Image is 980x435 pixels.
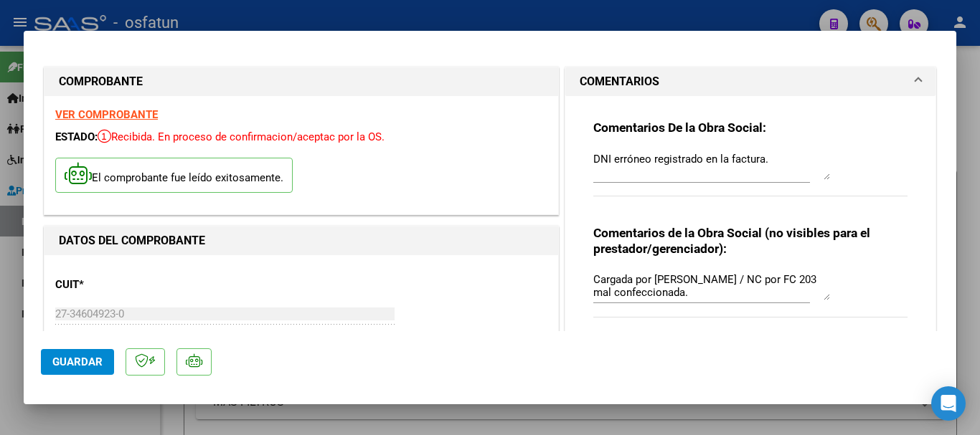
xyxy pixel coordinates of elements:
p: CUIT [55,277,203,293]
strong: Comentarios De la Obra Social: [593,120,766,135]
span: ESTADO: [55,130,98,143]
button: Guardar [41,349,114,375]
div: COMENTARIOS [565,96,936,355]
div: Open Intercom Messenger [931,386,966,421]
a: VER COMPROBANTE [55,108,158,121]
strong: DATOS DEL COMPROBANTE [59,234,205,247]
strong: Comentarios de la Obra Social (no visibles para el prestador/gerenciador): [593,226,870,256]
h1: COMENTARIOS [580,73,659,90]
mat-expansion-panel-header: COMENTARIOS [565,67,936,96]
p: El comprobante fue leído exitosamente. [55,158,293,193]
span: Guardar [52,355,103,368]
span: Recibida. En proceso de confirmacion/aceptac por la OS. [98,130,385,143]
strong: COMPROBANTE [59,75,143,88]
